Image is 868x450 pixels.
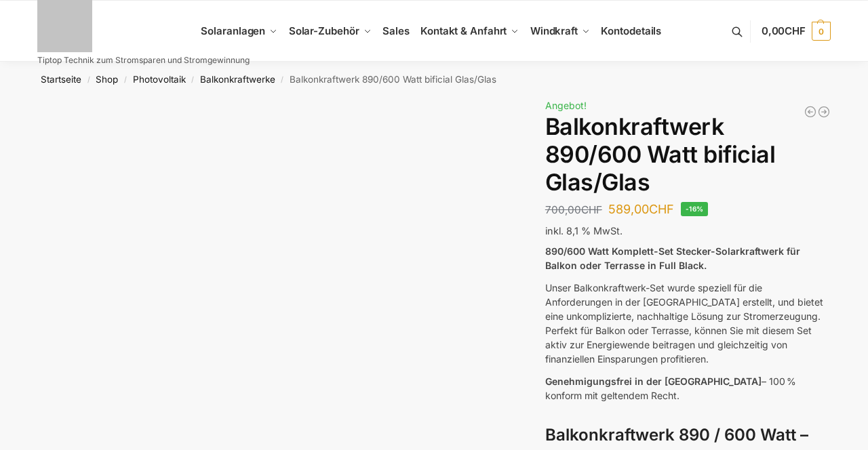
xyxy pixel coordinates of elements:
[545,225,623,237] span: inkl. 8,1 % MwSt.
[681,202,709,216] span: -16%
[785,24,806,37] span: CHF
[275,75,290,85] span: /
[649,202,674,216] span: CHF
[382,24,410,37] span: Sales
[525,1,596,62] a: Windkraft
[377,1,415,62] a: Sales
[545,375,762,387] span: Genehmigungsfrei in der [GEOGRAPHIC_DATA]
[186,75,200,85] span: /
[595,1,667,62] a: Kontodetails
[601,24,661,37] span: Kontodetails
[545,375,796,401] span: – 100 % konform mit geltendem Recht.
[545,100,587,111] span: Angebot!
[804,105,817,119] a: 890/600 Watt Solarkraftwerk + 2,7 KW Batteriespeicher Genehmigungsfrei
[812,22,831,41] span: 0
[581,203,602,216] span: CHF
[545,203,602,216] bdi: 700,00
[545,245,800,271] strong: 890/600 Watt Komplett-Set Stecker-Solarkraftwerk für Balkon oder Terrasse in Full Black.
[81,75,96,85] span: /
[420,24,507,37] span: Kontakt & Anfahrt
[37,56,250,64] p: Tiptop Technik zum Stromsparen und Stromgewinnung
[545,281,831,366] p: Unser Balkonkraftwerk-Set wurde speziell für die Anforderungen in der [GEOGRAPHIC_DATA] erstellt,...
[133,74,186,85] a: Photovoltaik
[289,24,359,37] span: Solar-Zubehör
[96,74,118,85] a: Shop
[530,24,578,37] span: Windkraft
[608,202,674,216] bdi: 589,00
[817,105,831,119] a: Steckerkraftwerk 890/600 Watt, mit Ständer für Terrasse inkl. Lieferung
[545,113,831,196] h1: Balkonkraftwerk 890/600 Watt bificial Glas/Glas
[762,24,806,37] span: 0,00
[762,11,831,52] a: 0,00CHF 0
[14,62,855,97] nav: Breadcrumb
[283,1,377,62] a: Solar-Zubehör
[118,75,132,85] span: /
[200,74,275,85] a: Balkonkraftwerke
[415,1,525,62] a: Kontakt & Anfahrt
[41,74,81,85] a: Startseite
